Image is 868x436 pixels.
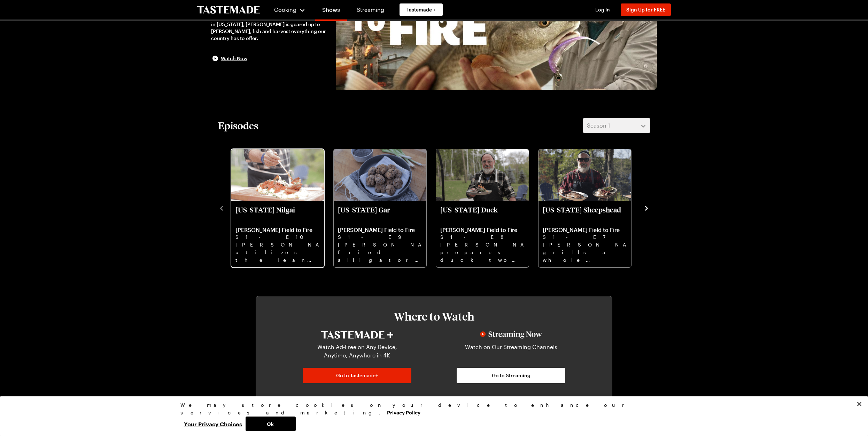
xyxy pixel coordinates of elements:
[303,368,411,383] a: Go to Tastemade+
[621,3,671,16] button: Sign Up for FREE
[334,149,426,201] img: Texas Gar
[180,417,246,431] button: Your Privacy Choices
[334,149,426,267] div: Texas Gar
[852,396,867,412] button: Close
[440,205,525,263] a: Texas Duck
[231,149,324,201] img: Texas Nilgai
[180,401,682,417] div: We may store cookies on your device to enhance our services and marketing.
[538,149,631,267] div: South Carolina Sheepshead
[246,417,296,431] button: Ok
[440,205,525,222] p: [US_STATE] Duck
[338,205,422,222] p: [US_STATE] Gar
[543,205,627,222] p: [US_STATE] Sheepshead
[587,121,610,130] span: Season 1
[538,149,631,201] img: South Carolina Sheepshead
[440,226,525,233] p: [PERSON_NAME] Field to Fire
[235,205,320,222] p: [US_STATE] Nilgai
[231,147,333,268] div: 1 / 10
[589,6,617,13] button: Log In
[543,241,627,263] p: [PERSON_NAME] grills a whole sheepshead and a few filets, served with a crab butter sauce and bit...
[543,226,627,233] p: [PERSON_NAME] Field to Fire
[235,241,320,263] p: [PERSON_NAME] utilizes the lean nilgai meat to make an Italian-style [DATE] gravy with homemade s...
[321,331,393,339] img: Tastemade+
[406,6,436,13] span: Tastemade +
[538,147,640,268] div: 4 / 10
[180,401,682,431] div: Privacy
[626,7,665,13] span: Sign Up for FREE
[338,233,422,241] p: S1 - E9
[543,233,627,241] p: S1 - E7
[307,343,407,360] p: Watch Ad-Free on Any Device, Anytime, Anywhere in 4K
[338,205,422,263] a: Texas Gar
[221,55,247,62] span: Watch Now
[595,7,610,13] span: Log In
[235,226,320,233] p: [PERSON_NAME] Field to Fire
[197,6,260,14] a: To Tastemade Home Page
[436,149,529,267] div: Texas Duck
[400,3,443,16] a: Tastemade +
[333,147,435,268] div: 2 / 10
[480,331,542,339] img: Streaming
[315,1,347,21] a: Shows
[235,233,320,241] p: S1 - E10
[336,372,378,379] span: Go to Tastemade+
[218,203,225,212] button: navigate to previous item
[387,409,420,415] a: More information about your privacy, opens in a new tab
[274,6,296,13] span: Cooking
[461,343,561,360] p: Watch on Our Streaming Channels
[218,119,258,132] h2: Episodes
[231,149,324,267] div: Texas Nilgai
[440,241,525,263] p: [PERSON_NAME] prepares duck two ways: braised in red wine and slow roasted with a honey and coria...
[235,205,320,263] a: Texas Nilgai
[543,205,627,263] a: South Carolina Sheepshead
[583,118,650,133] button: Season 1
[338,226,422,233] p: [PERSON_NAME] Field to Fire
[457,368,565,383] a: Go to Streaming
[440,233,525,241] p: S1 - E8
[436,149,529,201] img: Texas Duck
[277,310,591,323] h3: Where to Watch
[338,241,422,263] p: [PERSON_NAME] fried alligator gar balls with a sweet and sour dipping sauce.
[492,372,530,379] span: Go to Streaming
[643,203,650,212] button: navigate to next item
[435,147,538,268] div: 3 / 10
[274,1,305,18] button: Cooking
